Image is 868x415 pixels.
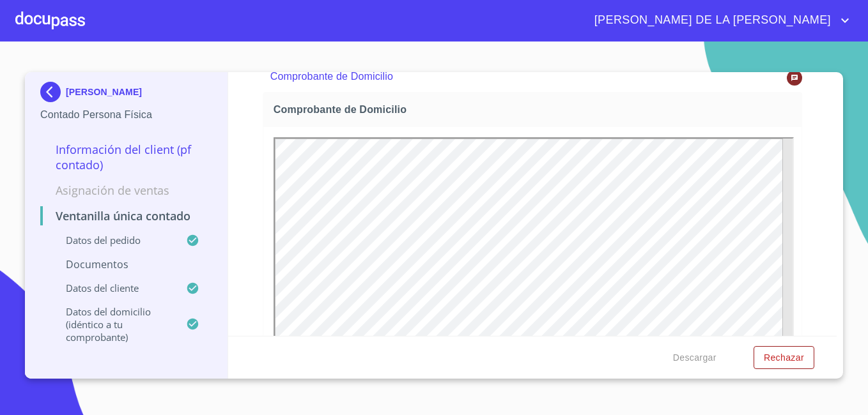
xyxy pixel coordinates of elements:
p: Datos del domicilio (idéntico a tu comprobante) [40,305,186,343]
span: [PERSON_NAME] DE LA [PERSON_NAME] [585,10,837,31]
span: Comprobante de Domicilio [274,103,796,116]
p: Comprobante de Domicilio [270,69,742,84]
p: Datos del cliente [40,282,186,294]
p: [PERSON_NAME] [66,87,142,97]
p: Ventanilla única contado [40,208,212,223]
p: Datos del pedido [40,234,186,246]
button: Descargar [668,346,722,370]
button: Rechazar [754,346,814,370]
p: Documentos [40,257,212,271]
p: Información del Client (PF contado) [40,142,212,172]
p: Contado Persona Física [40,107,212,123]
div: [PERSON_NAME] [40,82,212,107]
button: account of current user [585,10,853,31]
img: Docupass spot blue [40,82,66,102]
span: Rechazar [764,350,804,366]
span: Descargar [673,350,717,366]
p: Asignación de Ventas [40,183,212,198]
